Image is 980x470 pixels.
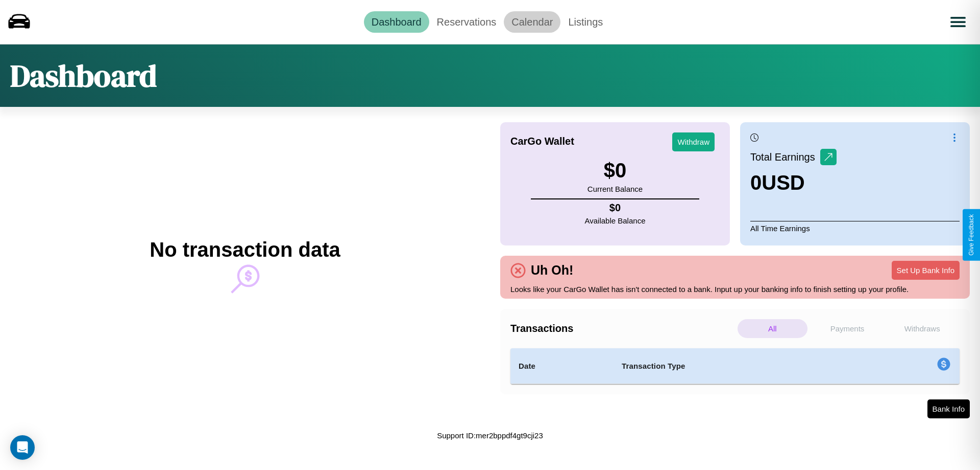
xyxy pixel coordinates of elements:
p: Withdraws [887,319,957,338]
p: Total Earnings [750,148,820,166]
h2: No transaction data [150,238,340,261]
p: Available Balance [585,214,646,228]
div: Open Intercom Messenger [10,435,35,460]
h3: 0 USD [750,171,837,194]
button: Withdraw [672,132,715,151]
a: Calendar [504,11,560,33]
button: Bank Info [927,399,970,418]
h3: $ 0 [587,159,643,182]
p: Payments [813,319,883,338]
table: simple table [510,348,960,384]
div: Give Feedback [968,214,975,256]
h4: Uh Oh! [526,263,578,278]
h4: $ 0 [585,202,646,214]
a: Dashboard [364,11,429,33]
p: Current Balance [587,182,643,196]
button: Set Up Bank Info [892,261,960,280]
p: Looks like your CarGo Wallet has isn't connected to a bank. Input up your banking info to finish ... [510,282,960,296]
button: Open menu [944,8,972,36]
p: All [738,319,807,338]
h4: CarGo Wallet [510,136,574,147]
h4: Transaction Type [622,360,853,372]
a: Listings [560,11,610,33]
h4: Date [519,360,605,372]
h4: Transactions [510,323,735,334]
a: Reservations [429,11,504,33]
p: Support ID: mer2bppdf4gt9cji23 [437,429,543,442]
h1: Dashboard [10,55,157,97]
p: All Time Earnings [750,221,960,235]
